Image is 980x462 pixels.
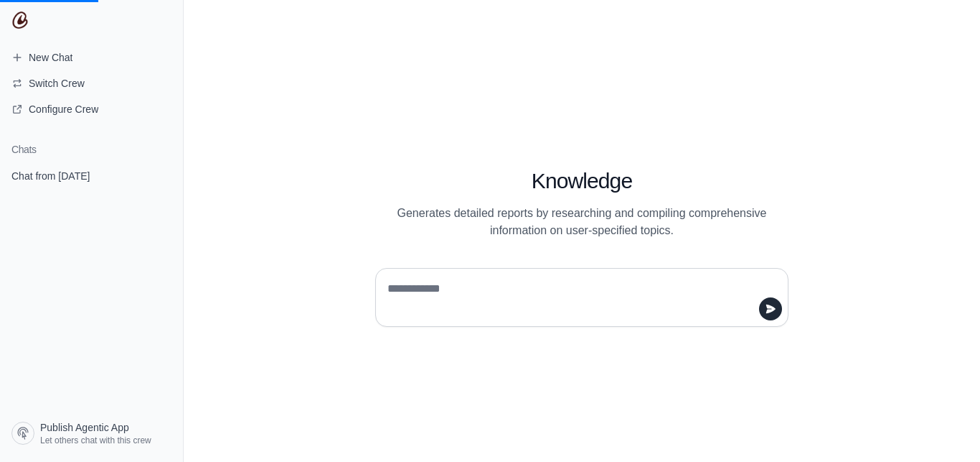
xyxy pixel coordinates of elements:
span: Publish Agentic App [40,420,129,435]
a: Configure Crew [6,98,177,121]
p: Generates detailed reports by researching and compiling comprehensive information on user-specifi... [375,205,788,239]
h1: Knowledge [375,168,788,194]
span: Configure Crew [29,102,98,116]
span: Chat from [DATE] [11,169,90,183]
span: Switch Crew [29,76,85,91]
span: Let others chat with this crew [40,435,151,446]
a: New Chat [6,46,177,69]
a: Publish Agentic App Let others chat with this crew [6,416,177,451]
iframe: Chat Widget [908,393,980,462]
img: CrewAI Logo [11,11,29,29]
a: Chat from [DATE] [6,162,177,189]
button: Switch Crew [6,72,177,95]
span: New Chat [29,50,72,65]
